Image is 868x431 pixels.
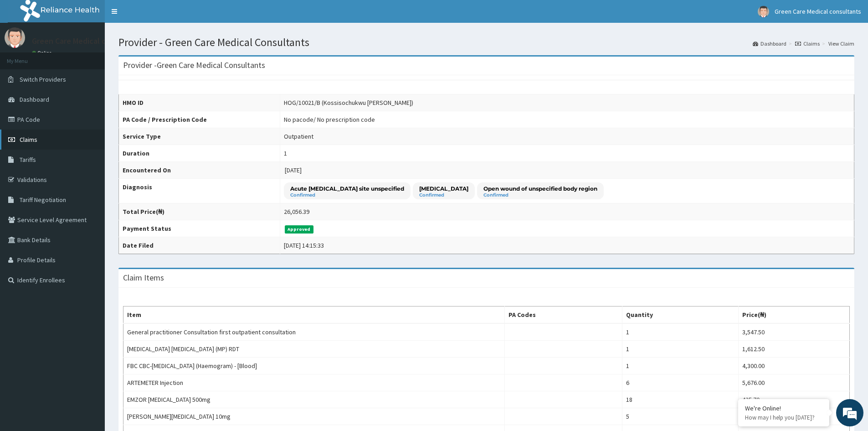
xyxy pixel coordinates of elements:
div: [DATE] 14:15:33 [284,241,324,250]
div: Outpatient [284,132,313,141]
span: Switch Providers [20,75,66,83]
th: Price(₦) [738,306,849,324]
textarea: Type your message and hit 'Enter' [5,249,174,281]
th: PA Codes [505,306,622,324]
span: Tariff Negotiation [20,196,66,204]
th: Duration [119,145,280,162]
td: 1 [622,323,739,341]
td: General practitioner Consultation first outpatient consultation [123,323,505,341]
th: PA Code / Prescription Code [119,111,280,128]
p: Green Care Medical consultants [32,37,144,45]
h3: Provider - Green Care Medical Consultants [123,61,265,69]
img: User Image [5,27,25,48]
td: 6 [622,374,739,391]
span: Dashboard [20,95,49,104]
p: Acute [MEDICAL_DATA] site unspecified [290,185,404,192]
td: 18 [622,391,739,408]
span: Green Care Medical consultants [775,7,861,16]
td: 4,300.00 [738,358,849,374]
div: 1 [284,149,287,158]
div: HOG/10021/B (Kossisochukwu [PERSON_NAME]) [284,98,413,107]
td: 1 [622,341,739,358]
p: How may I help you today? [745,414,822,421]
img: User Image [758,6,769,17]
td: 5,676.00 [738,374,849,391]
span: Claims [20,135,37,144]
p: Open wound of unspecified body region [483,185,597,192]
td: [PERSON_NAME][MEDICAL_DATA] 10mg [123,408,505,425]
td: 1 [622,358,739,374]
td: 425.70 [738,391,849,408]
a: Dashboard [753,40,786,47]
th: Service Type [119,128,280,145]
td: 3,547.50 [738,323,849,341]
small: Confirmed [290,193,404,197]
small: Confirmed [483,193,597,197]
img: d_794563401_company_1708531726252_794563401 [17,46,37,68]
p: [MEDICAL_DATA] [419,185,468,192]
th: Date Filed [119,237,280,254]
td: EMZOR [MEDICAL_DATA] 500mg [123,391,505,408]
h3: Claim Items [123,274,164,282]
th: Encountered On [119,162,280,179]
div: No pacode / No prescription code [284,115,375,124]
div: Chat with us now [47,51,153,63]
span: Approved [285,225,313,234]
a: View Claim [828,40,854,47]
th: Payment Status [119,220,280,237]
td: ARTEMETER Injection [123,374,505,391]
div: Minimize live chat window [149,5,171,26]
div: 26,056.39 [284,207,309,216]
td: 5 [622,408,739,425]
span: We're online! [53,115,126,207]
th: HMO ID [119,94,280,111]
span: Tariffs [20,156,36,164]
span: [DATE] [285,166,302,174]
th: Total Price(₦) [119,203,280,220]
th: Quantity [622,306,739,324]
h1: Provider - Green Care Medical Consultants [118,36,854,48]
a: Claims [795,40,820,47]
div: We're Online! [745,404,822,412]
small: Confirmed [419,193,468,197]
td: 1,612.50 [738,341,849,358]
a: Online [32,50,54,56]
th: Diagnosis [119,179,280,203]
td: [MEDICAL_DATA] [MEDICAL_DATA] (MP) RDT [123,341,505,358]
th: Item [123,306,505,324]
td: FBC CBC-[MEDICAL_DATA] (Haemogram) - [Blood] [123,358,505,374]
